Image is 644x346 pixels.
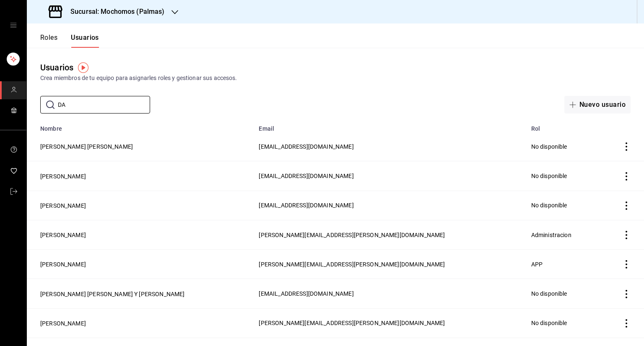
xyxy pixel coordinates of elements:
th: Rol [526,120,601,132]
button: [PERSON_NAME] [40,201,86,210]
img: Tooltip marker [78,62,88,73]
td: No disponible [526,132,601,161]
button: [PERSON_NAME] [40,172,86,181]
button: actions [622,319,631,328]
span: [PERSON_NAME][EMAIL_ADDRESS][PERSON_NAME][DOMAIN_NAME] [259,320,445,326]
h3: Sucursal: Mochomos (Palmas) [64,7,165,17]
span: [PERSON_NAME][EMAIL_ADDRESS][PERSON_NAME][DOMAIN_NAME] [259,232,445,238]
button: actions [622,201,631,210]
button: open drawer [10,22,17,28]
button: Nuevo usuario [564,96,631,114]
div: Crea miembros de tu equipo para asignarles roles y gestionar sus accesos. [40,74,631,83]
td: No disponible [526,161,601,191]
div: navigation tabs [40,34,99,48]
span: [EMAIL_ADDRESS][DOMAIN_NAME] [259,202,353,209]
button: [PERSON_NAME] [40,319,86,328]
td: No disponible [526,279,601,308]
span: [EMAIL_ADDRESS][DOMAIN_NAME] [259,143,353,150]
button: [PERSON_NAME] [40,231,86,239]
td: No disponible [526,308,601,338]
button: actions [622,231,631,239]
span: [EMAIL_ADDRESS][DOMAIN_NAME] [259,173,353,179]
span: [PERSON_NAME][EMAIL_ADDRESS][PERSON_NAME][DOMAIN_NAME] [259,261,445,268]
button: actions [622,290,631,298]
button: [PERSON_NAME] [PERSON_NAME] [40,142,133,151]
button: [PERSON_NAME] [40,260,86,269]
button: actions [622,260,631,269]
span: [EMAIL_ADDRESS][DOMAIN_NAME] [259,290,353,297]
button: Roles [40,34,57,48]
button: actions [622,142,631,151]
span: APP [531,261,543,268]
input: Buscar usuario [58,96,150,113]
th: Email [254,120,526,132]
span: Administracion [531,232,571,238]
td: No disponible [526,191,601,220]
button: actions [622,172,631,181]
div: Usuarios [40,61,73,74]
button: [PERSON_NAME] [PERSON_NAME] Y [PERSON_NAME] [40,290,184,298]
button: Usuarios [71,34,99,48]
th: Nombre [27,120,254,132]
